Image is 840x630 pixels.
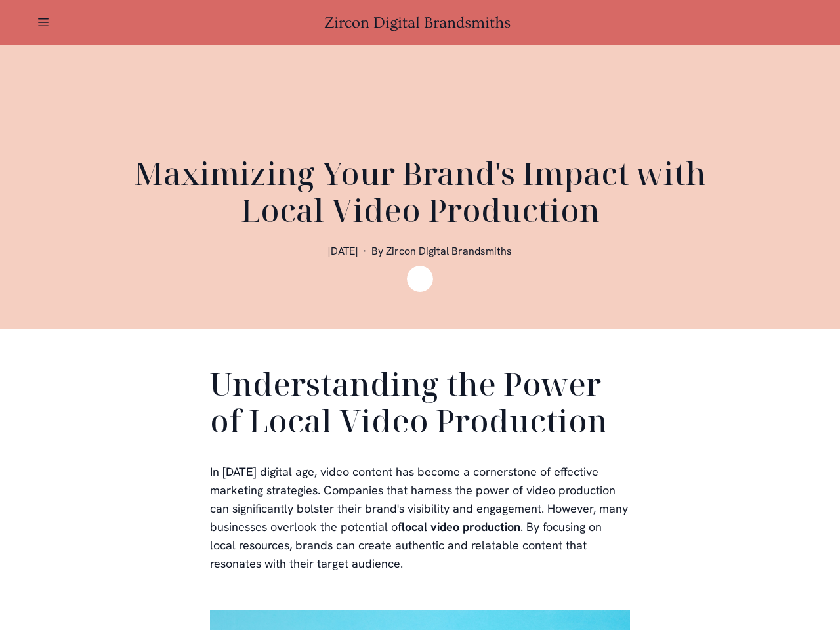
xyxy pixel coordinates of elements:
[328,244,358,258] span: [DATE]
[402,519,520,534] b: local video production
[210,366,630,444] h2: Understanding the Power of Local Video Production
[105,155,735,228] h1: Maximizing Your Brand's Impact with Local Video Production
[371,244,512,258] span: By Zircon Digital Brandsmiths
[363,244,366,258] span: ·
[324,14,516,31] a: Zircon Digital Brandsmiths
[407,266,433,292] img: Zircon Digital Brandsmiths
[210,463,630,573] p: In [DATE] digital age, video content has become a cornerstone of effective marketing strategies. ...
